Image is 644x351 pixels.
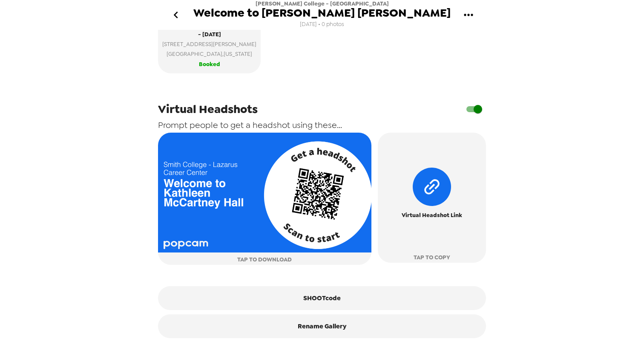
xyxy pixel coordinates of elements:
[158,133,371,253] img: qr card
[158,119,342,131] span: Prompt people to get a headshot using these...
[158,286,486,310] button: SHOOTcode
[158,314,486,338] button: Rename Gallery
[193,7,451,19] span: Welcome to [PERSON_NAME] [PERSON_NAME]
[378,133,486,263] button: Virtual Headshot LinkTAP TO COPY
[199,59,220,69] span: Booked
[162,1,190,29] button: go back
[414,252,450,262] span: TAP TO COPY
[454,1,482,29] button: gallery menu
[162,49,256,59] span: [GEOGRAPHIC_DATA] , [US_STATE]
[300,19,344,30] span: [DATE] • 0 photos
[237,255,292,264] span: TAP TO DOWNLOAD
[198,29,221,39] span: - [DATE]
[158,133,371,265] button: TAP TO DOWNLOAD
[402,210,462,220] span: Virtual Headshot Link
[162,39,256,49] span: [STREET_ADDRESS][PERSON_NAME]
[158,102,258,117] span: Virtual Headshots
